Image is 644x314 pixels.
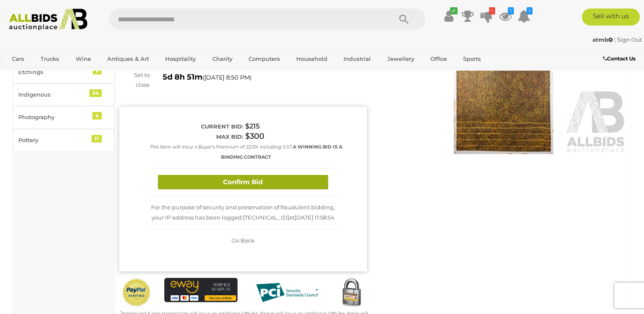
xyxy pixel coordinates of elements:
[13,129,114,151] a: Pottery 11
[518,9,530,24] a: 1
[245,122,260,130] span: $215
[221,144,342,160] b: A WINNING BID IS A BINDING CONTRACT
[6,66,80,80] a: [GEOGRAPHIC_DATA]
[614,36,616,43] span: |
[13,83,114,106] a: Indigenous 54
[113,70,156,90] div: Set to close
[458,52,487,66] a: Sports
[243,52,286,66] a: Computers
[18,90,89,100] div: Indigenous
[102,52,155,66] a: Antiques & Art
[443,9,455,24] a: ✔
[382,52,420,66] a: Jewellery
[291,52,333,66] a: Household
[489,7,495,14] i: 1
[6,52,30,66] a: Cars
[146,122,243,131] div: Current bid:
[499,9,512,24] a: 1
[18,135,89,145] div: Pottery
[160,52,201,66] a: Hospitality
[617,36,642,43] a: Sign Out
[204,74,250,81] span: [DATE] 8:50 PM
[18,112,89,122] div: Photography
[89,89,102,97] div: 54
[480,9,493,24] a: 1
[338,52,376,66] a: Industrial
[245,131,264,141] span: $300
[93,67,102,74] div: 2
[383,9,425,30] button: Search
[158,175,328,190] button: Confirm Bid
[35,52,65,66] a: Trucks
[13,106,114,128] a: Photography 4
[164,278,238,302] img: eWAY Payment Gateway
[92,112,102,120] div: 4
[527,7,532,14] i: 1
[5,9,92,31] img: Allbids.com.au
[425,52,452,66] a: Office
[146,132,243,142] div: Max bid:
[203,74,252,81] span: ( )
[70,52,97,66] a: Wine
[295,214,335,221] span: [DATE] 11:58:54
[13,61,114,83] a: Etchings 2
[250,278,323,307] img: PCI DSS compliant
[336,278,366,308] img: Secured by Rapid SSL
[206,52,238,66] a: Charity
[121,278,152,307] img: Official PayPal Seal
[603,55,635,62] b: Contact Us
[243,214,289,221] span: [TECHNICAL_ID]
[592,36,613,43] strong: atmb
[508,7,514,14] i: 1
[163,72,203,82] strong: 5d 8h 51m
[603,54,638,63] a: Contact Us
[18,67,89,77] div: Etchings
[592,36,614,43] a: atmb
[450,7,458,14] i: ✔
[92,135,102,143] div: 11
[582,9,640,26] a: Sell with us
[232,237,255,244] span: Go Back
[150,144,342,160] small: This Item will incur a Buyer's Premium of 22.5% including GST.
[146,196,340,229] div: For the purpose of security and preservation of fraudulent bidding, your IP address has been logg...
